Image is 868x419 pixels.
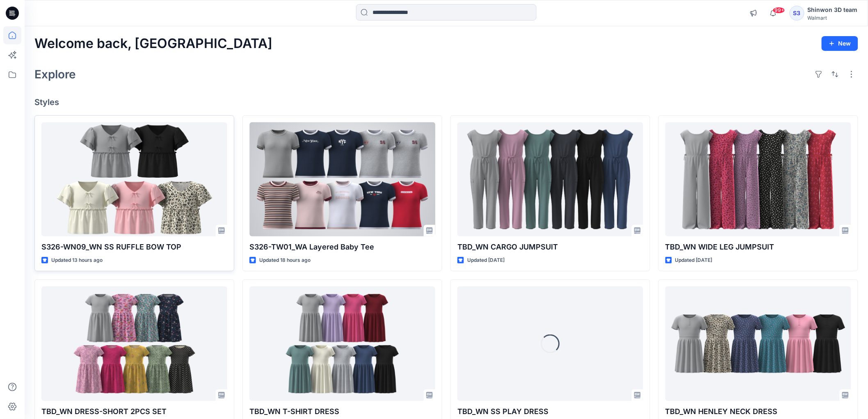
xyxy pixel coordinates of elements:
span: 99+ [773,7,785,14]
a: TBD_WN HENLEY NECK DRESS [665,286,851,401]
p: TBD_WN WIDE LEG JUMPSUIT [665,241,851,253]
p: TBD_WN T-SHIRT DRESS [249,406,435,417]
p: TBD_WN DRESS-SHORT 2PCS SET [41,406,227,417]
a: TBD_WN CARGO JUMPSUIT [457,122,643,236]
a: TBD_WN DRESS-SHORT 2PCS SET [41,286,227,401]
div: S3 [790,6,804,21]
h4: Styles [34,97,858,107]
p: TBD_WN CARGO JUMPSUIT [457,241,643,253]
p: S326-WN09_WN SS RUFFLE BOW TOP [41,241,227,253]
a: S326-TW01_WA Layered Baby Tee [249,122,435,236]
div: Shinwon 3D team [808,5,858,15]
h2: Welcome back, [GEOGRAPHIC_DATA] [34,36,272,51]
p: TBD_WN SS PLAY DRESS [457,406,643,417]
p: Updated [DATE] [467,256,505,265]
div: Walmart [808,15,858,21]
p: Updated 18 hours ago [259,256,311,265]
p: Updated 13 hours ago [51,256,103,265]
a: TBD_WN WIDE LEG JUMPSUIT [665,122,851,236]
button: New [822,36,858,51]
p: Updated [DATE] [675,256,713,265]
p: TBD_WN HENLEY NECK DRESS [665,406,851,417]
a: TBD_WN T-SHIRT DRESS [249,286,435,401]
h2: Explore [34,68,76,81]
a: S326-WN09_WN SS RUFFLE BOW TOP [41,122,227,236]
p: S326-TW01_WA Layered Baby Tee [249,241,435,253]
